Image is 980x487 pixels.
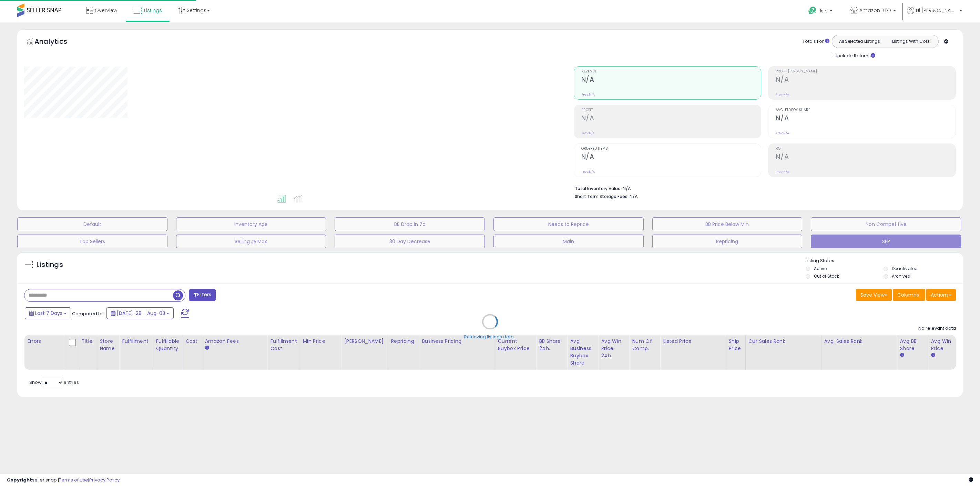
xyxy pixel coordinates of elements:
[575,186,622,191] b: Total Inventory Value:
[581,70,761,73] span: Revenue
[34,37,81,48] h5: Analytics
[176,217,326,231] button: Inventory Age
[464,334,516,340] div: Retrieving listings data..
[335,235,485,248] button: 30 Day Decrease
[803,38,829,45] div: Totals For
[581,108,761,112] span: Profit
[808,6,817,15] i: Get Help
[776,92,789,97] small: Prev: N/A
[335,217,485,231] button: BB Drop in 7d
[776,170,789,174] small: Prev: N/A
[859,7,891,14] span: Amazon BTG
[776,70,956,73] span: Profit [PERSON_NAME]
[493,235,644,248] button: Main
[776,147,956,151] span: ROI
[803,1,839,22] a: Help
[581,153,761,162] h2: N/A
[95,7,117,14] span: Overview
[916,7,957,14] span: Hi [PERSON_NAME]
[581,92,595,97] small: Prev: N/A
[885,37,936,46] button: Listings With Cost
[652,217,803,231] button: BB Price Below Min
[493,217,644,231] button: Needs to Reprice
[144,7,162,14] span: Listings
[581,170,595,174] small: Prev: N/A
[776,114,956,123] h2: N/A
[652,235,803,248] button: Repricing
[811,217,961,231] button: Non Competitive
[776,76,956,85] h2: N/A
[776,153,956,162] h2: N/A
[575,184,951,192] li: N/A
[581,131,595,135] small: Prev: N/A
[776,108,956,112] span: Avg. Buybox Share
[581,147,761,151] span: Ordered Items
[630,193,638,200] span: N/A
[17,217,167,231] button: Default
[907,7,962,22] a: Hi [PERSON_NAME]
[581,76,761,85] h2: N/A
[811,235,961,248] button: SFP
[776,131,789,135] small: Prev: N/A
[818,8,828,14] span: Help
[827,51,884,59] div: Include Returns
[176,235,326,248] button: Selling @ Max
[17,235,167,248] button: Top Sellers
[581,114,761,123] h2: N/A
[575,193,629,199] b: Short Term Storage Fees:
[834,37,885,46] button: All Selected Listings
